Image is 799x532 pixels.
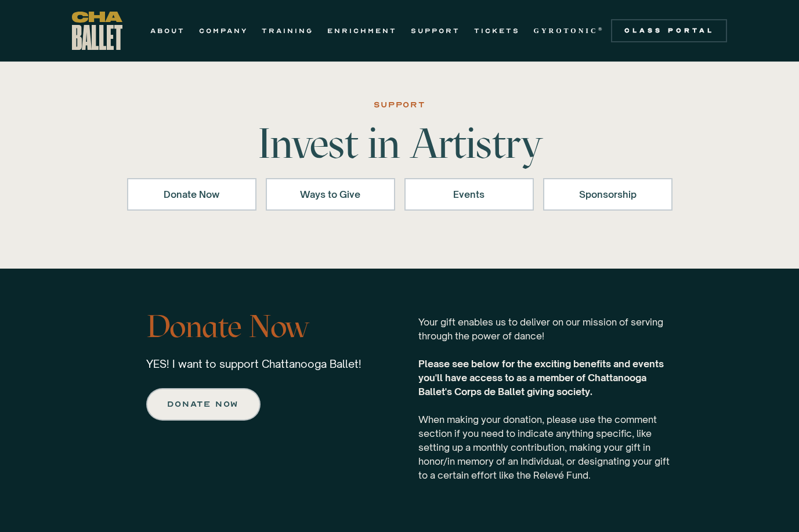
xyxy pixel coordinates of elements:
[266,178,395,211] a: Ways to Give
[281,187,380,201] div: Ways to Give
[618,26,720,35] div: Class Portal
[219,122,581,164] h1: Invest in Artistry
[611,19,727,42] a: Class Portal
[168,397,238,411] div: Donate now
[411,24,460,38] a: SUPPORT
[534,27,598,35] strong: GYROTONIC
[418,358,664,397] strong: Please see below for the exciting benefits and events you'll have access to as a member of Chatta...
[199,24,248,38] a: COMPANY
[127,178,256,211] a: Donate Now
[150,24,185,38] a: ABOUT
[146,388,261,421] a: Donate now
[474,24,520,38] a: TICKETS
[146,303,361,350] h3: Donate Now
[327,24,397,38] a: ENRICHMENT
[374,98,425,112] div: SUPPORT
[72,12,122,50] a: home
[418,303,673,482] p: Your gift enables us to deliver on our mission of serving through the power of dance! ‍ When maki...
[420,187,519,201] div: Events
[558,187,657,201] div: Sponsorship
[146,357,361,371] p: YES! I want to support Chattanooga Ballet!
[404,178,534,211] a: Events
[598,26,605,32] sup: ®
[534,24,605,38] a: GYROTONIC®
[142,187,241,201] div: Donate Now
[262,24,313,38] a: TRAINING
[543,178,673,211] a: Sponsorship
